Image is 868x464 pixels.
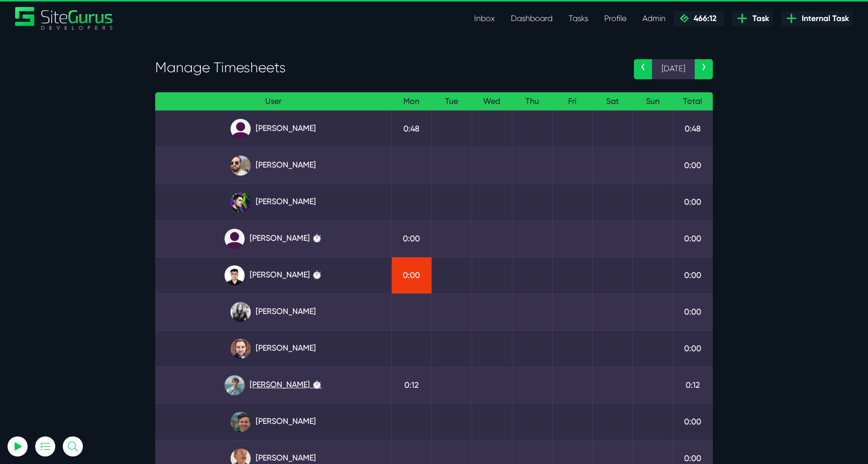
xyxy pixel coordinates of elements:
span: [DATE] [652,59,695,79]
th: Fri [552,92,592,111]
a: Profile [596,9,634,29]
a: [PERSON_NAME] [163,192,383,212]
a: [PERSON_NAME] [163,412,383,432]
img: default_qrqg0b.png [225,229,245,249]
td: 0:00 [673,330,713,367]
th: Total [673,92,713,111]
a: [PERSON_NAME] ⏱️ [163,229,383,249]
img: xv1kmavyemxtguplm5ir.png [225,265,245,285]
input: Email [33,118,143,140]
span: 466:12 [690,14,716,23]
th: Wed [472,92,512,111]
td: 0:12 [673,367,713,403]
img: default_qrqg0b.png [231,119,251,139]
a: 466:12 [674,11,724,26]
a: Internal Task [781,11,853,26]
a: Task [732,11,773,26]
a: [PERSON_NAME] ⏱️ [163,265,383,285]
a: [PERSON_NAME] [163,339,383,359]
a: ‹ [634,59,652,79]
button: Log In [33,177,143,198]
a: › [695,59,713,79]
td: 0:48 [673,110,713,147]
th: Tue [431,92,472,111]
span: Task [748,13,769,25]
th: Sun [632,92,673,111]
a: [PERSON_NAME] ⏱️ [163,375,383,395]
td: 0:00 [673,147,713,184]
td: 0:00 [391,220,431,257]
img: tkl4csrki1nqjgf0pb1z.png [225,375,245,395]
td: 0:00 [673,257,713,293]
th: Thu [512,92,552,111]
td: 0:00 [673,403,713,440]
img: esb8jb8dmrsykbqurfoz.jpg [231,412,251,432]
a: Tasks [561,9,596,29]
td: 0:00 [673,220,713,257]
th: Mon [391,92,431,111]
a: [PERSON_NAME] [163,156,383,176]
th: Sat [592,92,632,111]
a: Inbox [466,9,503,29]
img: tfogtqcjwjterk6idyiu.jpg [231,339,251,359]
img: Sitegurus Logo [15,7,114,30]
td: 0:00 [673,293,713,330]
a: Admin [634,9,674,29]
td: 0:48 [391,110,431,147]
a: SiteGurus [15,7,114,30]
img: ublsy46zpoyz6muduycb.jpg [231,156,251,176]
a: [PERSON_NAME] [163,119,383,139]
img: rgqpcqpgtbr9fmz9rxmm.jpg [231,302,251,322]
a: [PERSON_NAME] [163,302,383,322]
td: 0:00 [673,184,713,220]
th: User [155,92,391,111]
td: 0:12 [391,367,431,403]
h3: Manage Timesheets [155,59,619,76]
a: Dashboard [503,9,561,29]
td: 0:00 [391,257,431,293]
span: Internal Task [798,13,849,25]
img: rxuxidhawjjb44sgel4e.png [231,192,251,212]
